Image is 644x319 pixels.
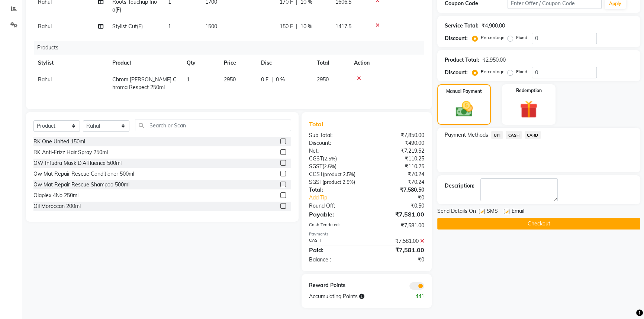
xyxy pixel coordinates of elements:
[516,34,527,41] label: Fixed
[38,23,52,30] span: Rahul
[303,186,367,194] div: Total:
[482,56,506,64] div: ₹2,950.00
[324,179,341,185] span: product
[168,23,171,30] span: 1
[367,186,430,194] div: ₹7,580.50
[367,222,430,230] div: ₹7,581.00
[303,147,367,155] div: Net:
[445,22,479,30] div: Service Total:
[343,171,354,177] span: 2.5%
[276,76,285,84] span: 0 %
[445,35,468,42] div: Discount:
[309,231,425,237] div: Payments
[367,245,430,254] div: ₹7,581.00
[317,76,329,83] span: 2950
[309,163,322,170] span: SGST
[309,179,322,185] span: SGST
[367,170,430,178] div: ₹70.24
[112,23,143,30] span: Stylist Cut(F)
[33,159,122,167] div: OW Infudra Mask D'Affluence 500ml
[33,170,134,178] div: Ow Mat Repair Rescue Conditioner 500ml
[445,69,468,77] div: Discount:
[303,163,367,170] div: ( )
[205,23,217,30] span: 1500
[324,171,342,177] span: product
[367,210,430,219] div: ₹7,581.00
[257,55,312,71] th: Disc
[377,194,430,202] div: ₹0
[280,23,293,30] span: 150 F
[367,147,430,155] div: ₹7,219.52
[271,76,273,84] span: |
[261,76,268,84] span: 0 F
[38,76,52,83] span: Rahul
[303,170,367,178] div: ( )
[516,87,542,94] label: Redemption
[112,76,177,91] span: Chrom [PERSON_NAME] Chroma Respect 250ml
[303,210,367,219] div: Payable:
[324,156,335,162] span: 2.5%
[312,55,350,71] th: Total
[135,120,291,131] input: Search or Scan
[445,56,479,64] div: Product Total:
[224,76,236,83] span: 2950
[367,256,430,264] div: ₹0
[398,293,430,300] div: 441
[309,171,323,178] span: CGST
[342,179,354,185] span: 2.5%
[446,88,482,95] label: Manual Payment
[33,149,108,156] div: RK Anti-Frizz Hair Spray 250ml
[481,34,505,41] label: Percentage
[33,55,108,71] th: Stylist
[367,202,430,210] div: ₹0.50
[437,218,640,230] button: Checkout
[367,155,430,163] div: ₹110.25
[514,98,543,121] img: _gift.svg
[303,293,399,300] div: Accumulating Points
[491,131,503,139] span: UPI
[303,194,377,202] a: Add Tip
[350,55,424,71] th: Action
[303,237,367,245] div: CASH
[33,138,85,146] div: RK One United 150ml
[182,55,219,71] th: Qty
[303,281,367,290] div: Reward Points
[445,131,488,139] span: Payment Methods
[324,163,335,169] span: 2.5%
[187,76,190,83] span: 1
[296,23,297,30] span: |
[482,22,505,30] div: ₹4,900.00
[309,120,326,128] span: Total
[303,222,367,230] div: Cash Tendered:
[487,207,498,217] span: SMS
[33,192,78,199] div: Olaplex 4No 250ml
[367,139,430,147] div: ₹490.00
[335,23,351,30] span: 1417.5
[303,131,367,139] div: Sub Total:
[303,178,367,186] div: ( )
[367,237,430,245] div: ₹7,581.00
[309,155,323,162] span: CGST
[512,207,524,217] span: Email
[303,245,367,254] div: Paid:
[34,41,430,55] div: Products
[219,55,257,71] th: Price
[481,68,505,75] label: Percentage
[367,178,430,186] div: ₹70.24
[450,99,478,119] img: _cash.svg
[445,182,474,190] div: Description:
[300,23,312,30] span: 10 %
[108,55,182,71] th: Product
[33,181,129,189] div: Ow Mat Repair Rescue Shampoo 500ml
[506,131,522,139] span: CASH
[303,256,367,264] div: Balance :
[525,131,541,139] span: CARD
[367,131,430,139] div: ₹7,850.00
[367,163,430,170] div: ₹110.25
[303,155,367,163] div: ( )
[303,139,367,147] div: Discount:
[516,68,527,75] label: Fixed
[33,202,81,210] div: Oil Moroccan 200ml
[303,202,367,210] div: Round Off:
[437,207,476,217] span: Send Details On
